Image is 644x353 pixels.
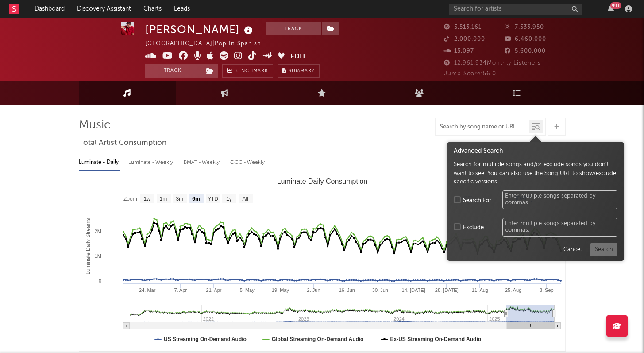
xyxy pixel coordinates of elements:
[271,287,289,293] text: 19. May
[98,278,101,283] text: 0
[610,2,621,9] div: 99 +
[94,253,101,259] text: 1M
[436,124,529,131] input: Search by song name or URL
[266,22,321,35] button: Track
[444,60,541,66] span: 12.961.934 Monthly Listeners
[435,287,458,293] text: 28. [DATE]
[139,287,156,293] text: 24. Mar
[145,64,201,78] button: Track
[94,229,101,234] text: 2M
[505,48,546,54] span: 5.600.000
[145,39,271,49] div: [GEOGRAPHIC_DATA] | Pop in Spanish
[444,71,496,77] span: Jump Score: 56.0
[454,160,617,186] div: Search for multiple songs and/or exclude songs you don't want to see. You can also use the Song U...
[277,178,367,185] text: Luminate Daily Consumption
[79,174,565,351] svg: Luminate Daily Consumption
[278,64,320,78] button: Summary
[539,287,553,293] text: 8. Sep
[239,287,255,293] text: 5. May
[230,155,266,170] div: OCC - Weekly
[505,36,546,42] span: 6.460.000
[184,155,221,170] div: BMAT - Weekly
[174,287,187,293] text: 7. Apr
[145,22,255,37] div: [PERSON_NAME]
[79,138,166,148] span: Total Artist Consumption
[401,287,425,293] text: 14. [DATE]
[192,196,200,202] text: 6m
[463,196,491,205] div: Search For
[505,287,521,293] text: 25. Aug
[159,196,167,202] text: 1m
[242,196,248,202] text: All
[289,69,315,74] span: Summary
[128,155,175,170] div: Luminate - Weekly
[176,196,183,202] text: 3m
[143,196,150,202] text: 1w
[123,196,137,202] text: Zoom
[222,64,273,78] a: Benchmark
[463,223,484,232] div: Exclude
[339,287,355,293] text: 16. Jun
[85,218,91,274] text: Luminate Daily Streams
[235,66,268,77] span: Benchmark
[608,5,614,12] button: 99+
[559,243,586,256] button: Cancel
[590,243,617,256] button: Search
[454,147,617,156] div: Advanced Search
[206,287,221,293] text: 21. Apr
[290,51,306,62] button: Edit
[207,196,218,202] text: YTD
[449,4,582,15] input: Search for artists
[372,287,388,293] text: 30. Jun
[226,196,232,202] text: 1y
[164,336,247,342] text: US Streaming On-Demand Audio
[444,48,474,54] span: 15.097
[307,287,320,293] text: 2. Jun
[444,24,482,30] span: 5.513.161
[471,287,488,293] text: 11. Aug
[271,336,363,342] text: Global Streaming On-Demand Audio
[79,155,120,170] div: Luminate - Daily
[390,336,481,342] text: Ex-US Streaming On-Demand Audio
[444,36,485,42] span: 2.000.000
[505,24,544,30] span: 7.533.950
